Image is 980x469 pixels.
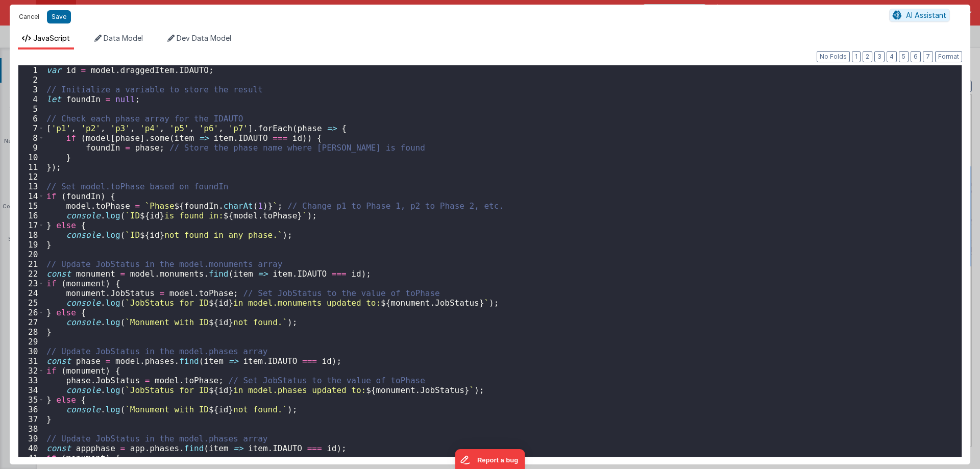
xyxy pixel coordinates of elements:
button: 3 [874,51,885,62]
div: 21 [18,259,44,269]
button: No Folds [817,51,850,62]
div: 14 [18,191,44,201]
div: 27 [18,317,44,327]
div: 41 [18,453,44,463]
div: 10 [18,153,44,162]
div: 20 [18,250,44,259]
button: Save [47,10,71,23]
button: 4 [887,51,897,62]
div: 22 [18,269,44,279]
div: 6 [18,114,44,124]
div: 39 [18,434,44,443]
div: 11 [18,162,44,172]
div: 34 [18,385,44,395]
div: 7 [18,124,44,133]
div: 18 [18,230,44,240]
div: 4 [18,94,44,104]
span: AI Assistant [906,11,946,19]
div: 33 [18,376,44,385]
div: 32 [18,366,44,376]
div: 30 [18,347,44,356]
div: 31 [18,356,44,366]
div: 19 [18,240,44,250]
div: 29 [18,337,44,347]
div: 9 [18,143,44,153]
div: 12 [18,172,44,182]
div: 1 [18,65,44,75]
div: 23 [18,279,44,288]
span: JavaScript [33,34,70,42]
div: 37 [18,414,44,424]
div: 24 [18,288,44,298]
div: 38 [18,424,44,434]
span: Data Model [104,34,143,42]
button: 7 [923,51,933,62]
div: 25 [18,298,44,308]
div: 2 [18,75,44,85]
button: 6 [911,51,921,62]
button: 1 [852,51,861,62]
button: AI Assistant [889,9,950,22]
button: 2 [863,51,872,62]
div: 16 [18,211,44,220]
div: 35 [18,395,44,405]
div: 15 [18,201,44,211]
button: Format [935,51,962,62]
div: 5 [18,104,44,114]
div: 40 [18,443,44,453]
div: 13 [18,182,44,191]
div: 3 [18,85,44,94]
div: 36 [18,405,44,414]
div: 26 [18,308,44,317]
div: 8 [18,133,44,143]
div: 28 [18,327,44,337]
button: Cancel [14,10,44,24]
div: 17 [18,220,44,230]
button: 5 [899,51,909,62]
span: Dev Data Model [177,34,231,42]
